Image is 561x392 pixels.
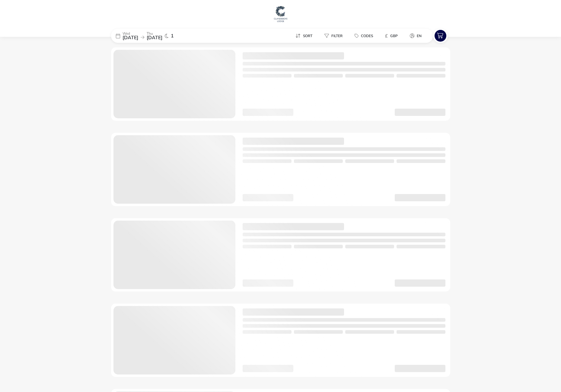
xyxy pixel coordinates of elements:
button: Filter [320,31,347,40]
p: Thu [147,32,162,35]
button: Sort [291,31,317,40]
span: [DATE] [147,34,162,41]
naf-pibe-menu-bar-item: £GBP [380,31,405,40]
button: en [405,31,426,40]
span: Sort [303,33,312,38]
i: £ [385,33,388,39]
naf-pibe-menu-bar-item: en [405,31,429,40]
span: [DATE] [123,34,138,41]
div: Wed[DATE]Thu[DATE]1 [111,29,202,43]
img: Main Website [273,5,288,23]
span: GBP [390,33,398,38]
span: 1 [171,33,174,38]
button: Codes [350,31,378,40]
span: Codes [361,33,373,38]
span: en [417,33,422,38]
button: £GBP [380,31,403,40]
span: Filter [331,33,343,38]
naf-pibe-menu-bar-item: Filter [320,31,350,40]
naf-pibe-menu-bar-item: Sort [291,31,320,40]
p: Wed [123,32,138,35]
naf-pibe-menu-bar-item: Codes [350,31,380,40]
